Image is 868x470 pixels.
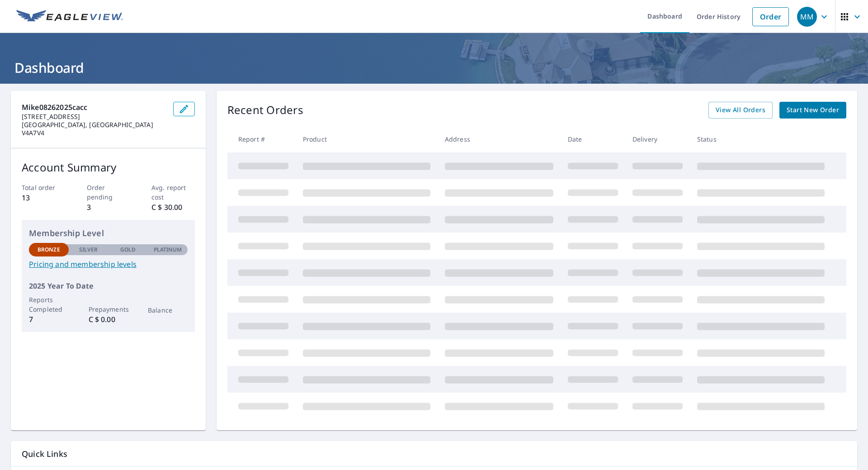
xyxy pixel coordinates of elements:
[87,202,130,213] p: 3
[296,126,438,152] th: Product
[89,304,128,314] p: Prepayments
[38,246,60,254] p: Bronze
[151,202,195,213] p: C $ 30.00
[11,58,857,77] h1: Dashboard
[22,121,166,137] p: [GEOGRAPHIC_DATA], [GEOGRAPHIC_DATA] V4A7V4
[29,259,188,270] a: Pricing and membership levels
[16,10,123,24] img: EV Logo
[154,246,182,254] p: Platinum
[752,7,789,26] a: Order
[22,102,166,113] p: mike08262025cacc
[89,314,128,325] p: C $ 0.00
[22,183,65,192] p: Total order
[148,305,188,315] p: Balance
[625,126,690,152] th: Delivery
[779,102,846,119] a: Start New Order
[29,227,188,239] p: Membership Level
[22,113,166,121] p: [STREET_ADDRESS]
[29,314,69,325] p: 7
[438,126,561,152] th: Address
[29,295,69,314] p: Reports Completed
[690,126,832,152] th: Status
[79,246,98,254] p: Silver
[227,102,303,119] p: Recent Orders
[227,126,296,152] th: Report #
[151,183,195,202] p: Avg. report cost
[708,102,773,119] a: View All Orders
[561,126,625,152] th: Date
[22,159,195,176] p: Account Summary
[87,183,130,202] p: Order pending
[716,104,765,116] span: View All Orders
[787,104,839,116] span: Start New Order
[22,192,65,203] p: 13
[22,448,846,460] p: Quick Links
[29,280,188,291] p: 2025 Year To Date
[797,7,817,27] div: MM
[120,246,136,254] p: Gold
